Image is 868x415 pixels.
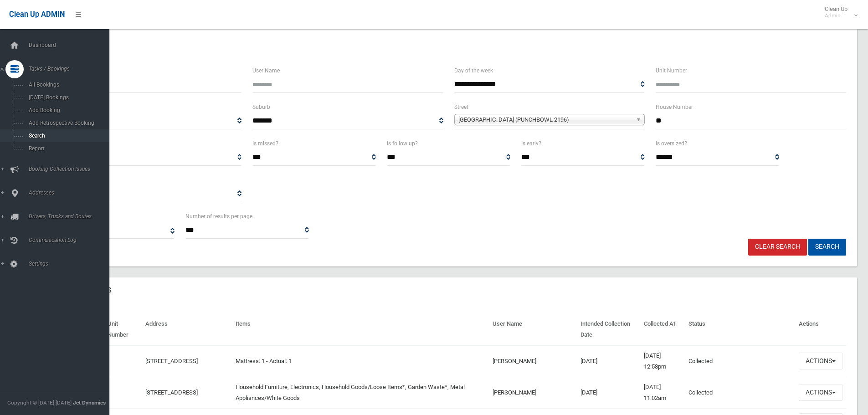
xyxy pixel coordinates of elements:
[748,239,807,256] a: Clear Search
[577,314,640,345] th: Intended Collection Date
[26,145,108,152] span: Report
[26,190,116,196] span: Addresses
[577,345,640,377] td: [DATE]
[26,133,108,139] span: Search
[489,345,577,377] td: [PERSON_NAME]
[26,42,116,48] span: Dashboard
[795,314,846,345] th: Actions
[685,377,795,408] td: Collected
[142,314,232,345] th: Address
[640,377,685,408] td: [DATE] 11:02am
[656,66,687,76] label: Unit Number
[252,138,278,149] label: Is missed?
[577,377,640,408] td: [DATE]
[145,358,198,364] a: [STREET_ADDRESS]
[685,314,795,345] th: Status
[640,345,685,377] td: [DATE] 12:58pm
[26,261,116,267] span: Settings
[656,102,693,112] label: House Number
[808,239,846,256] button: Search
[26,82,108,88] span: All Bookings
[145,389,198,396] a: [STREET_ADDRESS]
[825,12,847,19] small: Admin
[454,66,493,76] label: Day of the week
[232,314,489,345] th: Items
[26,120,108,126] span: Add Retrospective Booking
[26,237,116,243] span: Communication Log
[489,377,577,408] td: [PERSON_NAME]
[799,353,842,369] button: Actions
[26,213,116,220] span: Drivers, Trucks and Routes
[232,377,489,408] td: Household Furniture, Electronics, Household Goods/Loose Items*, Garden Waste*, Metal Appliances/W...
[26,107,108,113] span: Add Booking
[820,5,857,19] span: Clean Up
[9,10,65,19] span: Clean Up ADMIN
[104,314,142,345] th: Unit Number
[26,94,108,101] span: [DATE] Bookings
[489,314,577,345] th: User Name
[26,166,116,172] span: Booking Collection Issues
[799,384,842,401] button: Actions
[656,138,687,149] label: Is oversized?
[387,138,418,149] label: Is follow up?
[521,138,541,149] label: Is early?
[640,314,685,345] th: Collected At
[185,211,252,221] label: Number of results per page
[232,345,489,377] td: Mattress: 1 - Actual: 1
[685,345,795,377] td: Collected
[252,102,270,112] label: Suburb
[454,102,468,112] label: Street
[7,400,72,406] span: Copyright © [DATE]-[DATE]
[252,66,280,76] label: User Name
[458,114,632,125] span: [GEOGRAPHIC_DATA] (PUNCHBOWL 2196)
[26,66,116,72] span: Tasks / Bookings
[73,400,106,406] strong: Jet Dynamics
